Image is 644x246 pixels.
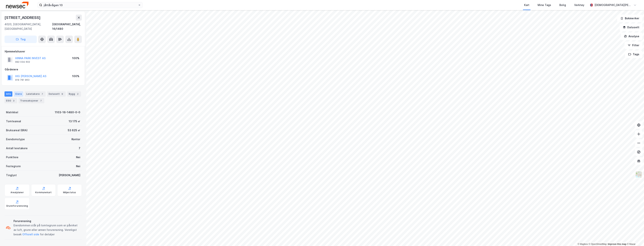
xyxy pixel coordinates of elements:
[72,74,79,78] div: 100%
[14,91,23,97] div: Eiere
[63,191,76,194] div: Miljøstatus
[79,146,80,151] div: 7
[68,128,80,133] div: 53 625 ㎡
[624,42,642,49] button: Filter
[14,219,80,223] div: Forurensning
[60,92,64,96] div: 9
[6,146,28,151] div: Antall leietakere
[5,15,41,21] div: [STREET_ADDRESS]
[538,3,551,7] div: Mine Tags
[72,56,79,60] div: 100%
[71,137,80,142] div: Kontor
[559,3,566,7] div: Bolig
[5,98,17,103] div: ESG
[11,191,24,194] div: Arealplaner
[6,204,28,207] div: Grunnforurensning
[6,2,29,8] img: newsec-logo.f6e21ccffca1b3a03d2d.png
[594,3,632,7] div: [DEMOGRAPHIC_DATA][PERSON_NAME]
[574,3,584,7] div: Verktøy
[76,155,80,160] div: Nei
[524,3,529,7] div: Kart
[608,243,626,245] a: Improve this map
[39,99,43,103] div: 7
[635,171,642,178] img: Z
[14,223,80,237] div: Eiendommen står på tomtegrunn som er påvirket av luft, grunn eller annen forurensning. Vennligst ...
[76,164,80,168] div: Nei
[19,98,44,103] div: Transaksjoner
[5,36,37,43] button: Tag
[42,2,138,8] input: Søk på adresse, matrikkel, gårdeiere, leietakere eller personer
[625,51,642,58] button: Tags
[6,119,21,124] div: Tomteareal
[6,128,28,133] div: Bruksareal (BRA)
[6,164,21,168] div: Festegrunn
[15,78,29,81] div: 919 781 963
[35,191,52,194] div: Kommunekart
[6,155,18,160] div: Punktleie
[620,24,642,31] button: Datasett
[5,91,12,97] div: Info
[5,67,82,72] div: Gårdeiere
[625,228,644,246] div: Kontrollprogram for chat
[617,15,642,22] button: Bokmerker
[578,243,588,245] a: Mapbox
[5,22,52,31] div: 4020, [GEOGRAPHIC_DATA], [GEOGRAPHIC_DATA]
[621,33,642,40] button: Analyse
[40,92,44,96] div: 7
[47,91,66,97] div: Datasett
[6,137,25,142] div: Eiendomstype
[25,91,46,97] div: Leietakere
[59,173,80,177] div: [PERSON_NAME]
[15,60,30,63] div: 992 034 602
[55,110,80,115] div: 1103-16-1480-0-0
[6,173,17,177] div: Tinglyst
[76,92,80,96] div: 2
[625,228,644,246] iframe: Chat Widget
[69,119,80,124] div: 13 175 ㎡
[12,99,16,103] div: 3
[589,243,607,245] a: OpenStreetMap
[67,91,81,97] div: Bygg
[5,49,82,54] div: Hjemmelshaver
[52,22,82,31] div: [GEOGRAPHIC_DATA], 16/1480
[6,110,18,115] div: Matrikkel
